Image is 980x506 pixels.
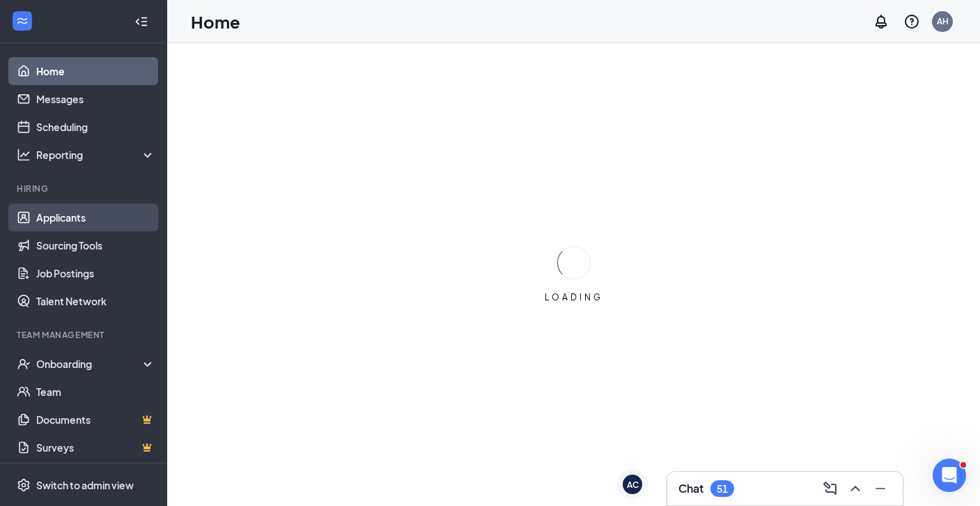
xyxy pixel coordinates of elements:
svg: Collapse [134,15,148,29]
a: Scheduling [36,113,155,141]
a: Sourcing Tools [36,231,155,259]
h3: Chat [678,481,703,496]
svg: Minimize [872,480,889,497]
a: SurveysCrown [36,434,155,461]
a: Messages [36,85,155,113]
svg: WorkstreamLogo [15,14,29,28]
div: Hiring [17,183,153,194]
button: ComposeMessage [819,477,841,500]
div: Onboarding [36,357,143,371]
div: Team Management [17,329,153,341]
a: Team [36,378,155,406]
button: Minimize [869,477,892,500]
a: Home [36,57,155,85]
a: Applicants [36,204,155,231]
div: 51 [717,483,728,495]
iframe: Intercom live chat [933,459,966,492]
div: AC [627,479,639,491]
svg: ChevronUp [847,480,864,497]
a: DocumentsCrown [36,406,155,434]
button: ChevronUp [844,477,866,500]
svg: Notifications [873,13,889,30]
div: AH [937,15,949,27]
div: Switch to admin view [36,478,134,492]
a: Talent Network [36,287,155,315]
div: LOADING [539,291,609,303]
svg: QuestionInfo [903,13,920,30]
div: Reporting [36,148,156,162]
h1: Home [191,10,240,33]
svg: UserCheck [17,357,31,371]
a: Job Postings [36,259,155,287]
svg: Settings [17,478,31,492]
svg: Analysis [17,148,31,162]
svg: ComposeMessage [822,480,839,497]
